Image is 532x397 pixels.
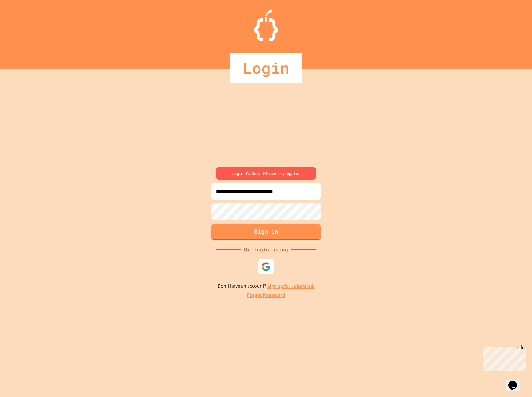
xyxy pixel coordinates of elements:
[254,9,278,41] img: Logo.svg
[211,224,321,240] button: Sign in
[267,283,315,289] a: Sign up for JuiceMind.
[480,345,526,371] iframe: chat widget
[230,53,302,83] div: Login
[261,262,271,271] img: google-icon.svg
[247,292,285,299] a: Forgot Password
[506,372,526,391] iframe: chat widget
[218,282,315,290] p: Don't have an account?
[2,3,43,40] div: Chat with us now!Close
[216,167,316,180] div: Login failed. Please try again.
[241,246,291,253] div: Or login using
